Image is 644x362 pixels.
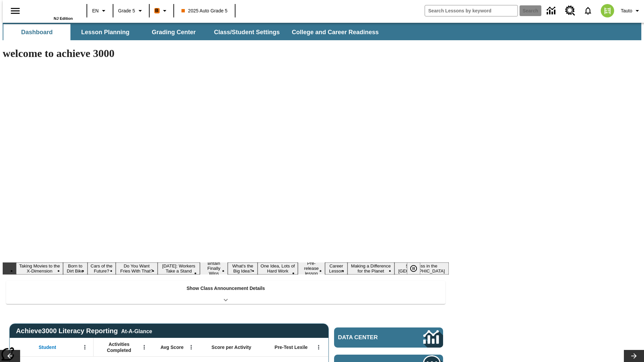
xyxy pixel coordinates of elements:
button: Language: EN, Select a language [89,5,111,17]
h1: welcome to achieve 3000 [3,47,449,60]
input: search field [425,5,518,16]
button: Open Menu [314,342,324,352]
span: Data Center [338,334,401,341]
div: Home [29,2,73,20]
span: B [155,6,159,15]
span: Grade 5 [118,7,135,14]
div: Pause [407,262,427,275]
button: Slide 3 Cars of the Future? [88,262,116,275]
button: Slide 8 One Idea, Lots of Hard Work [258,262,298,275]
button: Slide 7 What's the Big Idea? [228,262,258,275]
img: avatar image [601,4,614,17]
button: Lesson Planning [72,24,139,40]
button: Open side menu [5,1,25,21]
button: Grading Center [140,24,207,40]
p: Show Class Announcement Details [186,285,265,292]
button: Class/Student Settings [209,24,285,40]
button: Slide 11 Making a Difference for the Planet [347,262,394,275]
button: Select a new avatar [597,2,618,19]
button: Slide 9 Pre-release lesson [298,260,325,277]
span: 2025 Auto Grade 5 [181,7,228,14]
span: Achieve3000 Literacy Reporting [16,327,152,335]
button: College and Career Readiness [286,24,384,40]
button: Slide 10 Career Lesson [325,262,347,275]
span: Activities Completed [97,341,141,353]
button: Pause [407,262,420,275]
span: NJ Edition [54,16,73,20]
button: Boost Class color is orange. Change class color [152,5,171,17]
a: Home [29,3,73,16]
span: Student [39,344,56,350]
span: Tauto [621,7,632,14]
button: Slide 4 Do You Want Fries With That? [116,262,158,275]
button: Slide 5 Labor Day: Workers Take a Stand [158,262,200,275]
span: Avg Score [160,344,183,350]
button: Profile/Settings [618,5,644,17]
button: Slide 1 Taking Movies to the X-Dimension [16,262,63,275]
span: Score per Activity [212,344,252,350]
button: Slide 6 Britain Finally Wins [200,260,228,277]
button: Slide 2 Born to Dirt Bike [63,262,88,275]
button: Open Menu [139,342,149,352]
span: EN [92,7,99,14]
button: Lesson carousel, Next [624,350,644,362]
button: Grade: Grade 5, Select a grade [115,5,147,17]
button: Open Menu [186,342,196,352]
div: SubNavbar [3,23,641,40]
a: Data Center [334,327,443,348]
a: Data Center [543,2,561,20]
button: Dashboard [3,24,70,40]
span: Pre-Test Lexile [275,344,308,350]
a: Notifications [579,2,597,19]
button: Slide 12 Sleepless in the Animal Kingdom [394,262,449,275]
button: Open Menu [80,342,90,352]
div: SubNavbar [3,24,385,40]
div: Show Class Announcement Details [6,281,445,304]
div: At-A-Glance [121,327,152,335]
a: Resource Center, Will open in new tab [561,2,579,20]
